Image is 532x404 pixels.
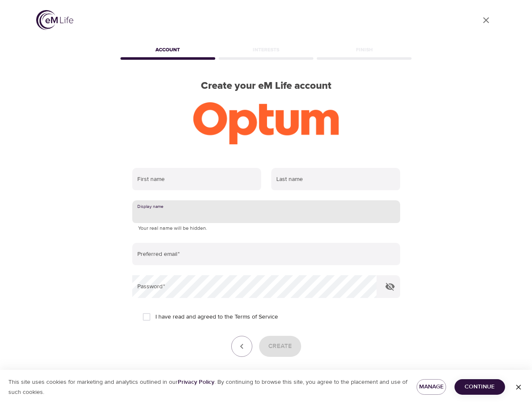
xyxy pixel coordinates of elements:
span: I have read and agreed to the [155,313,278,322]
img: Optum-logo-ora-RGB.png [193,102,339,144]
span: Continue [461,382,498,392]
a: Privacy Policy [178,378,214,386]
span: Manage [423,382,439,392]
button: Continue [454,379,505,395]
p: Your real name will be hidden. [138,224,394,233]
a: close [476,10,496,30]
a: Terms of Service [235,313,278,322]
button: Manage [417,379,446,395]
img: logo [36,10,73,30]
h2: Create your eM Life account [119,80,414,92]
